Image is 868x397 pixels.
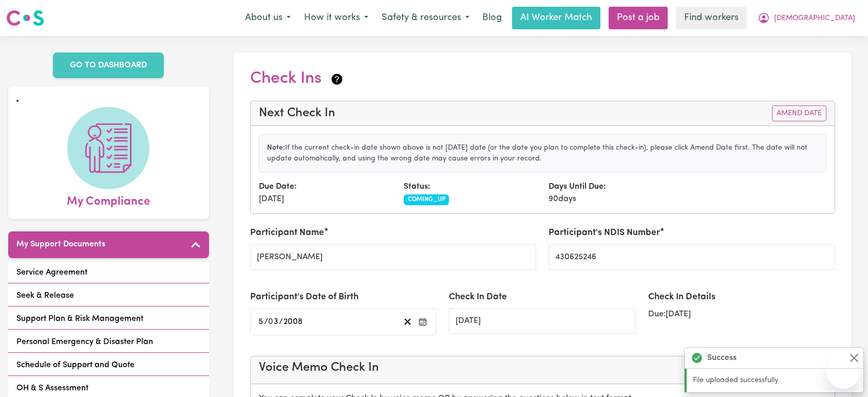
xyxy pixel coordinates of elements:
span: My Compliance [67,189,150,211]
strong: Due Date: [259,183,297,191]
img: Careseekers logo [6,9,44,27]
iframe: Button to launch messaging window [827,356,860,389]
div: Due: [DATE] [648,308,835,320]
h4: Voice Memo Check In [259,360,827,375]
strong: Note: [267,144,285,152]
span: Personal Emergency & Disaster Plan [16,336,153,348]
a: GO TO DASHBOARD [53,52,164,78]
span: OH & S Assessment [16,382,88,394]
a: Blog [476,7,508,29]
a: Careseekers logo [6,6,44,30]
div: 90 days [542,181,687,205]
a: Seek & Release [8,285,209,306]
button: How it works [297,7,375,29]
button: Amend Date [772,105,826,121]
span: Service Agreement [16,266,87,279]
button: About us [238,7,297,29]
span: [DEMOGRAPHIC_DATA] [774,13,855,24]
button: Close [848,352,860,364]
strong: Success [707,352,737,364]
label: Participant Name [250,226,324,240]
span: COMING_UP [404,194,449,205]
h2: Check Ins [250,69,344,88]
label: Check In Details [648,291,715,304]
span: Schedule of Support and Quote [16,359,135,371]
span: / [264,317,268,327]
span: Seek & Release [16,290,74,302]
strong: Status: [404,183,430,191]
h4: Next Check In [259,106,335,121]
p: If the current check-in date shown above is not [DATE] date (or the date you plan to complete thi... [267,142,819,164]
button: My Support Documents [8,231,209,258]
label: Check In Date [449,291,507,304]
input: -- [269,315,279,329]
a: Post a job [609,7,668,29]
a: Personal Emergency & Disaster Plan [8,332,209,353]
a: Support Plan & Risk Management [8,309,209,330]
a: Service Agreement [8,262,209,283]
a: Find workers [676,7,747,29]
button: My Account [751,7,862,29]
input: ---- [283,315,303,329]
label: Participant's NDIS Number [549,226,660,240]
span: Support Plan & Risk Management [16,313,143,325]
a: My Compliance [16,107,201,211]
a: Schedule of Support and Quote [8,355,209,376]
button: Safety & resources [375,7,476,29]
input: -- [258,315,264,329]
strong: Days Until Due: [549,183,606,191]
p: File uploaded successfully [693,375,857,386]
span: / [279,317,283,327]
h5: My Support Documents [16,240,105,249]
label: Participant's Date of Birth [250,291,358,304]
span: 0 [268,318,273,326]
div: [DATE] [253,181,398,205]
a: AI Worker Match [512,7,600,29]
